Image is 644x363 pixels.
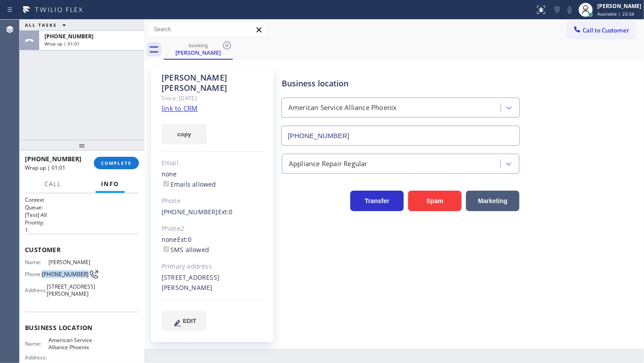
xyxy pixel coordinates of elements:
[49,337,93,351] span: American Service Alliance Phoenix
[47,283,95,297] span: [STREET_ADDRESS][PERSON_NAME]
[96,175,125,193] button: Info
[408,191,462,211] button: Spam
[163,246,169,252] input: SMS allowed
[162,235,263,255] div: none
[563,4,576,16] button: Mute
[162,104,198,113] a: link to CRM
[597,2,641,10] div: [PERSON_NAME]
[350,191,404,211] button: Transfer
[162,180,216,188] label: Emails allowed
[162,196,263,206] div: Phone
[25,323,139,332] span: Business location
[101,160,132,166] span: COMPLETE
[567,22,635,39] button: Call to Customer
[162,93,263,103] div: Since: [DATE]
[25,287,47,294] span: Address:
[45,33,93,40] span: [PHONE_NUMBER]
[25,204,139,211] h2: Queue:
[162,73,263,93] div: [PERSON_NAME] [PERSON_NAME]
[162,311,207,331] button: EDIT
[162,273,263,293] div: [STREET_ADDRESS][PERSON_NAME]
[25,259,49,265] span: Name:
[39,175,67,193] button: Call
[165,42,232,49] div: booking
[583,26,629,34] span: Call to Customer
[25,196,139,204] h1: Context
[25,219,139,226] h2: Priority:
[101,180,119,188] span: Info
[42,271,89,277] span: [PHONE_NUMBER]
[288,103,397,113] div: American Service Alliance Phoenix
[162,158,263,168] div: Email
[162,208,218,216] a: [PHONE_NUMBER]
[25,155,81,163] span: [PHONE_NUMBER]
[20,20,75,30] button: ALL TASKS
[177,235,192,244] span: Ext: 0
[282,77,519,90] div: Business location
[165,40,232,59] div: Rhanda Villamarin
[45,180,61,188] span: Call
[25,340,49,347] span: Name:
[183,318,196,324] span: EDIT
[49,259,93,265] span: [PERSON_NAME]
[218,208,233,216] span: Ext: 0
[162,261,263,272] div: Primary address
[45,41,80,47] span: Wrap up | 01:01
[162,124,207,144] button: copy
[25,211,139,219] p: [Test] All
[281,126,520,146] input: Phone Number
[162,169,263,190] div: none
[163,181,169,187] input: Emails allowed
[147,22,267,37] input: Search
[25,354,49,361] span: Address:
[94,157,139,169] button: COMPLETE
[165,49,232,57] div: [PERSON_NAME]
[25,226,139,234] p: 1
[597,11,634,17] span: Available | 23:34
[162,245,209,254] label: SMS allowed
[25,245,139,254] span: Customer
[25,22,57,28] span: ALL TASKS
[466,191,519,211] button: Marketing
[289,159,368,169] div: Appliance Repair Regular
[162,224,263,234] div: Phone2
[25,271,42,277] span: Phone:
[25,164,65,171] span: Wrap up | 01:01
